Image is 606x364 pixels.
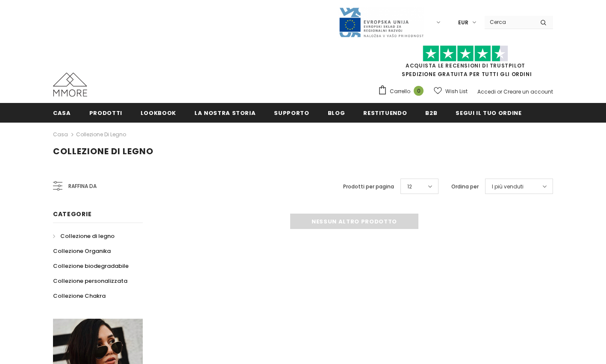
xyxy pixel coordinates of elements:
img: Fidati di Pilot Stars [423,45,508,62]
span: Collezione Organika [53,247,111,255]
span: Segui il tuo ordine [456,109,521,117]
a: Blog [328,103,345,122]
span: Restituendo [363,109,407,117]
span: Collezione di legno [53,145,153,157]
span: 12 [407,182,412,191]
span: La nostra storia [194,109,256,117]
span: Collezione di legno [60,232,115,240]
a: Casa [53,103,71,122]
a: Prodotti [89,103,122,122]
span: Collezione personalizzata [53,277,127,285]
img: Javni Razpis [338,7,424,38]
a: Restituendo [363,103,407,122]
span: supporto [274,109,309,117]
span: Raffina da [68,182,97,191]
a: Lookbook [141,103,176,122]
img: Casi MMORE [53,73,87,97]
a: La nostra storia [194,103,256,122]
span: Carrello [390,87,410,96]
a: Javni Razpis [338,18,424,26]
span: EUR [458,18,468,27]
span: Wish List [445,87,468,96]
span: Lookbook [141,109,176,117]
a: Acquista le recensioni di TrustPilot [406,62,525,69]
input: Search Site [485,16,534,28]
a: Collezione di legno [76,131,126,138]
span: I più venduti [492,182,524,191]
span: B2B [425,109,437,117]
a: Creare un account [503,88,553,95]
a: Collezione personalizzata [53,273,127,288]
a: Collezione di legno [53,229,115,244]
a: Wish List [434,84,468,99]
span: 0 [414,86,424,96]
span: or [497,88,502,95]
span: Prodotti [89,109,122,117]
a: Collezione Organika [53,244,111,258]
a: supporto [274,103,309,122]
label: Prodotti per pagina [343,182,394,191]
a: Accedi [477,88,496,95]
label: Ordina per [451,182,479,191]
a: Segui il tuo ordine [456,103,521,122]
span: Collezione biodegradabile [53,262,129,270]
span: SPEDIZIONE GRATUITA PER TUTTI GLI ORDINI [378,49,553,78]
a: Casa [53,129,68,140]
span: Casa [53,109,71,117]
a: B2B [425,103,437,122]
span: Blog [328,109,345,117]
span: Collezione Chakra [53,292,106,300]
a: Carrello 0 [378,85,428,98]
a: Collezione Chakra [53,288,106,303]
a: Collezione biodegradabile [53,258,129,273]
span: Categorie [53,210,91,218]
